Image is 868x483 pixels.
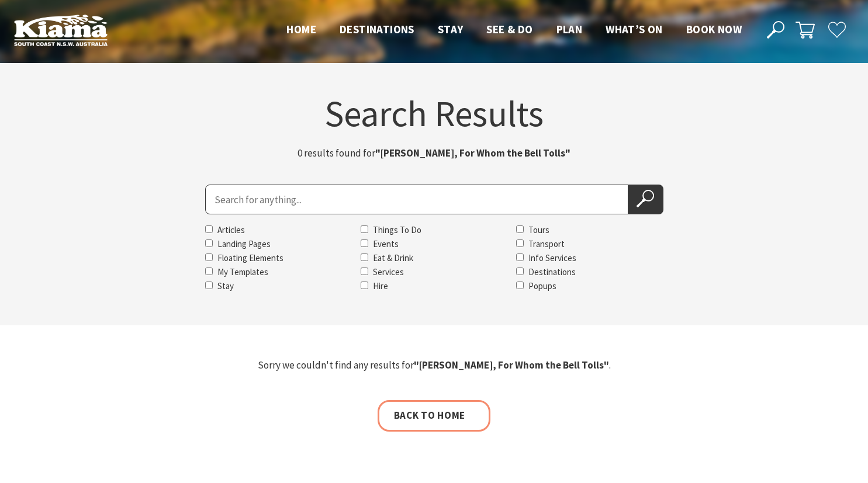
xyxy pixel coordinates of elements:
span: Destinations [340,22,414,36]
label: Articles [217,224,245,235]
span: Plan [556,22,583,36]
label: Hire [373,280,388,291]
h1: Search Results [88,95,780,131]
span: Home [286,22,316,36]
label: Landing Pages [217,238,271,249]
input: Search for: [205,185,628,214]
label: Eat & Drink [373,252,413,263]
span: What’s On [606,22,663,36]
label: Events [373,238,399,249]
span: Book now [686,22,742,36]
nav: Main Menu [275,20,753,40]
label: Transport [528,238,565,249]
label: Popups [528,280,556,291]
strong: "[PERSON_NAME], For Whom the Bell Tolls" [414,359,609,371]
label: My Templates [217,266,268,277]
label: Info Services [528,252,576,263]
label: Things To Do [373,224,421,235]
label: Floating Elements [217,252,283,263]
span: See & Do [486,22,532,36]
a: Back to home [378,400,490,431]
p: 0 results found for [288,145,580,161]
label: Services [373,266,404,277]
label: Tours [528,224,549,235]
img: Kiama Logo [14,14,108,46]
strong: "[PERSON_NAME], For Whom the Bell Tolls" [375,147,570,159]
label: Stay [217,280,234,291]
span: Stay [438,22,464,36]
p: Sorry we couldn't find any results for . [88,357,780,373]
label: Destinations [528,266,576,277]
